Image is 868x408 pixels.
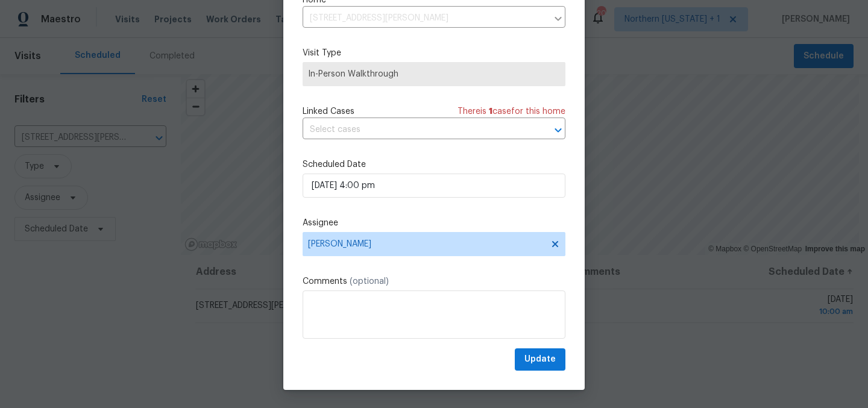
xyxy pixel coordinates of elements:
[303,275,565,287] label: Comments
[303,9,547,28] input: Enter in an address
[303,121,532,139] input: Select cases
[515,348,565,371] button: Update
[303,174,565,198] input: M/D/YYYY
[550,122,567,139] button: Open
[303,47,565,59] label: Visit Type
[308,239,544,249] span: [PERSON_NAME]
[524,352,556,367] span: Update
[308,68,560,80] span: In-Person Walkthrough
[458,105,565,118] span: There is case for this home
[489,107,492,116] span: 1
[303,217,565,229] label: Assignee
[350,277,389,286] span: (optional)
[303,105,354,118] span: Linked Cases
[303,158,565,171] label: Scheduled Date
